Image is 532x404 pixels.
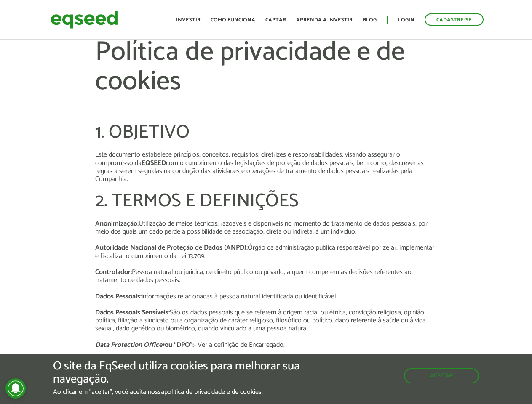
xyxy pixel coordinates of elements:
[95,291,142,302] strong: Dados Pessoais:
[363,17,377,23] a: Blog
[51,8,118,31] img: EqSeed
[164,389,262,396] a: política de privacidade e de cookies
[404,368,479,383] button: Aceitar
[53,388,308,396] p: Ao clicar em "aceitar", você aceita nossa .
[176,17,201,23] a: Investir
[211,17,255,23] a: Como funciona
[398,17,414,23] a: Login
[53,360,308,386] h5: O site da EqSeed utiliza cookies para melhorar sua navegação.
[95,218,139,229] strong: Anonimização:
[95,307,170,318] strong: Dados Pessoais Sensíveis:
[425,13,484,26] a: Cadastre-se
[95,122,437,143] h2: 1. OBJETIVO
[95,339,165,351] em: Data Protection Officer
[95,220,437,236] p: Utilização de meios técnicos, razoáveis e disponíveis no momento do tratamento de dados pessoais,...
[95,38,437,122] h1: Política de privacidade e de cookies
[95,244,437,260] p: Órgão da administração pública responsável por zelar, implementar e fiscalizar o cumprimento da L...
[165,339,194,351] strong: ou “DPO”:
[95,266,132,278] strong: Controlador:
[265,17,286,23] a: Captar
[95,151,437,183] p: Este documento estabelece princípios, conceitos, requisitos, diretrizes e responsabilidades, visa...
[296,17,353,23] a: Aprenda a investir
[95,341,437,349] p: - Ver a definição de Encarregado.
[142,157,166,169] strong: EQSEED
[95,242,248,253] strong: Autoridade Nacional de Proteção de Dados (ANPD):
[95,268,437,284] p: Pessoa natural ou jurídica, de direito público ou privado, a quem competem as decisões referentes...
[95,292,437,300] p: informações relacionadas à pessoa natural identificada ou identificável.
[95,191,437,211] h2: 2. TERMOS E DEFINIÇÕES
[95,308,437,333] p: São os dados pessoais que se referem à origem racial ou étnica, convicção religiosa, opinião polí...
